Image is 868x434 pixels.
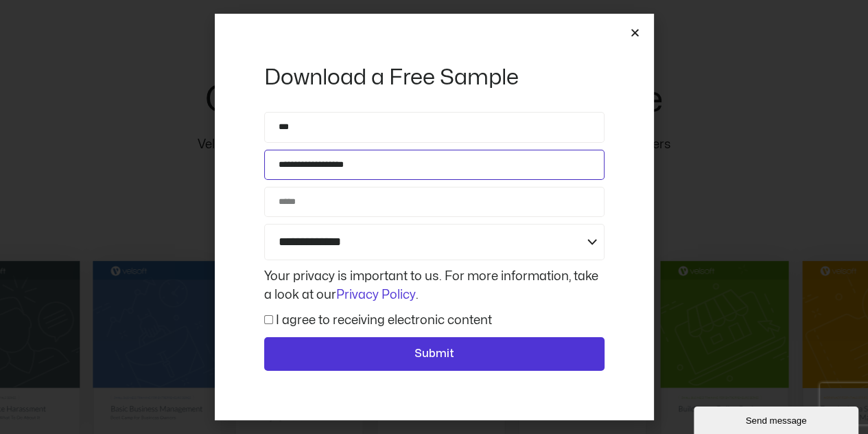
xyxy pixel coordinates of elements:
[264,337,605,372] button: Submit
[276,315,492,326] label: I agree to receiving electronic content
[630,27,640,38] a: Close
[694,404,861,434] iframe: chat widget
[336,289,416,301] a: Privacy Policy
[264,63,605,92] h2: Download a Free Sample
[414,345,454,363] span: Submit
[261,267,608,304] div: Your privacy is important to us. For more information, take a look at our .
